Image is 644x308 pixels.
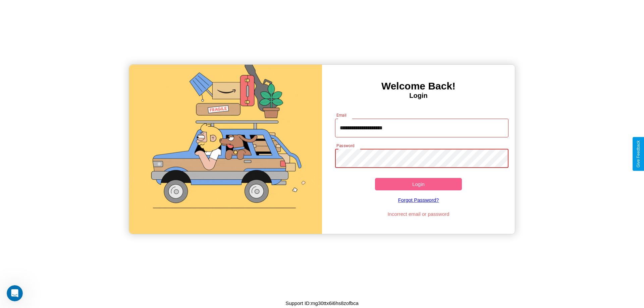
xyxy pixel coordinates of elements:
p: Incorrect email or password [332,209,505,219]
a: Forgot Password? [332,190,505,209]
h4: Login [322,92,515,100]
p: Support ID: mg30ttx6i6hs8zofbca [285,299,359,308]
div: Give Feedback [636,140,641,168]
h3: Welcome Back! [322,80,515,92]
iframe: Intercom live chat [7,285,23,301]
label: Password [336,143,354,148]
img: gif [129,65,322,234]
label: Email [336,112,347,118]
button: Login [375,178,462,190]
